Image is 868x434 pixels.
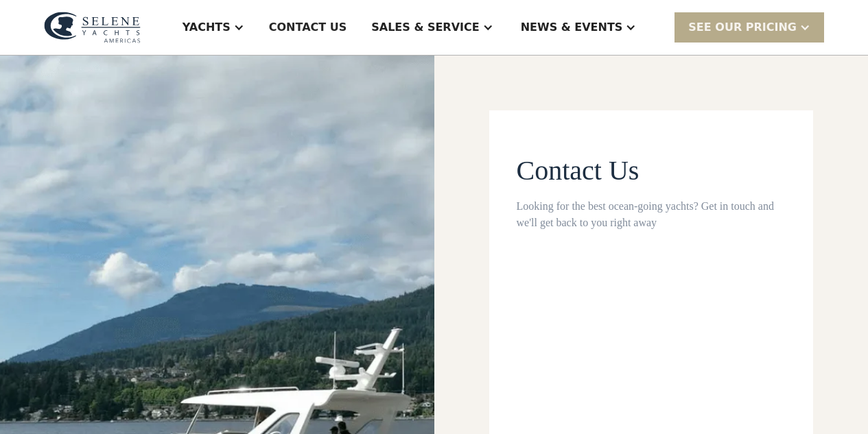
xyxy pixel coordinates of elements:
[517,155,640,186] span: Contact Us
[183,19,231,36] div: Yachts
[688,19,797,36] div: SEE Our Pricing
[44,12,141,43] img: logo
[675,12,824,42] div: SEE Our Pricing
[521,19,623,36] div: News & EVENTS
[517,198,786,231] div: Looking for the best ocean-going yachts? Get in touch and we'll get back to you right away
[269,19,347,36] div: Contact US
[371,19,479,36] div: Sales & Service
